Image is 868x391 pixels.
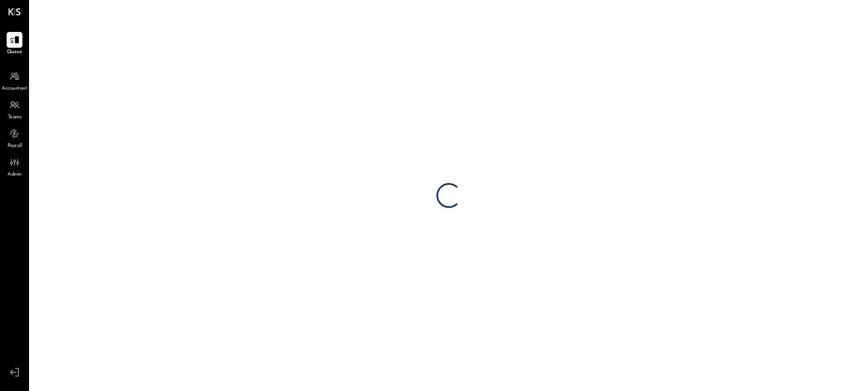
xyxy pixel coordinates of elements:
span: Teams [8,114,22,121]
a: Teams [0,97,29,121]
span: Accountant [2,85,27,93]
span: Payroll [7,142,22,150]
span: Admin [7,171,22,178]
span: Queue [7,49,22,56]
a: Accountant [0,68,29,93]
a: Admin [0,154,29,178]
a: Queue [0,32,29,56]
a: Payroll [0,126,29,150]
